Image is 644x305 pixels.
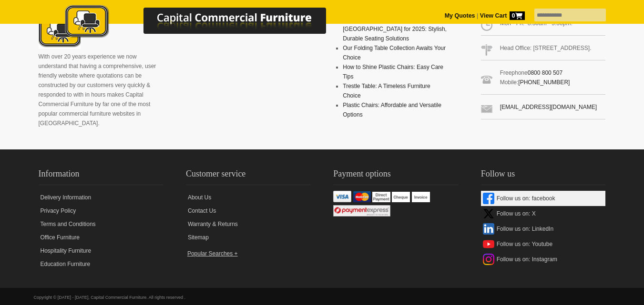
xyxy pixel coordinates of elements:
[343,16,447,42] a: Best Cafe Chairs in [GEOGRAPHIC_DATA] for 2025: Stylish, Durable Seating Solutions
[481,39,606,60] span: Head Office: [STREET_ADDRESS].
[95,55,102,63] img: tab_keywords_by_traffic_grey.svg
[343,83,430,99] a: Trestle Table: A Timeless Furniture Choice
[343,45,446,61] a: Our Folding Table Collection Awaits Your Choice
[15,25,23,32] img: website_grey.svg
[510,11,525,20] span: 0
[27,15,47,23] div: v 4.0.25
[39,5,372,39] img: Capital Commercial Furniture Logo
[15,15,23,23] img: logo_orange.svg
[36,56,85,62] div: Domain Overview
[186,231,311,244] a: Sitemap
[39,231,164,244] a: Office Furniture
[483,254,494,265] img: instagram-icon
[481,64,606,95] span: Freephone Mobile:
[481,221,606,236] a: Follow us on: LinkedIn
[333,205,390,216] img: Windcave / Payment Express
[481,15,606,36] span: Mon - Fri: 8:30am - 5:30pm.
[528,69,562,76] a: 0800 800 507
[481,191,606,206] a: Follow us on: facebook
[333,167,458,185] h2: Payment options
[186,217,311,231] a: Warranty & Returns
[333,191,351,202] img: VISA
[372,192,390,202] img: Direct Payment
[186,167,311,185] h2: Customer service
[39,217,164,231] a: Terms and Conditions
[445,12,475,19] a: My Quotes
[483,208,494,219] img: x-icon
[39,191,164,204] a: Delivery Information
[34,295,185,300] span: Copyright © [DATE] - [DATE], Capital Commercial Furniture. All rights reserved .
[481,236,606,252] a: Follow us on: Youtube
[353,191,371,202] img: Mastercard
[481,206,606,221] a: Follow us on: X
[39,52,164,128] p: With over 20 years experience we now understand that having a comprehensive, user friendly websit...
[25,25,105,32] div: Domain: [DOMAIN_NAME]
[186,191,311,204] a: About Us
[483,238,494,250] img: youtube-icon
[478,12,524,19] a: View Cart0
[105,56,161,62] div: Keywords by Traffic
[343,102,441,118] a: Plastic Chairs: Affordable and Versatile Options
[186,204,311,217] a: Contact Us
[343,64,443,80] a: How to Shine Plastic Chairs: Easy Care Tips
[39,204,164,217] a: Privacy Policy
[186,15,310,119] iframe: fb:page Facebook Social Plugin
[39,257,164,271] a: Education Furniture
[483,223,494,235] img: linkedin-icon
[480,12,525,19] strong: View Cart
[518,79,570,86] a: [PHONE_NUMBER]
[500,104,597,110] a: [EMAIL_ADDRESS][DOMAIN_NAME]
[412,192,430,202] img: Invoice
[392,192,410,202] img: Cheque
[39,5,372,42] a: Capital Commercial Furniture Logo
[481,252,606,267] a: Follow us on: Instagram
[39,167,164,185] h2: Information
[26,55,33,63] img: tab_domain_overview_orange.svg
[39,244,164,257] a: Hospitality Furniture
[483,193,494,204] img: facebook-icon
[481,167,606,185] h2: Follow us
